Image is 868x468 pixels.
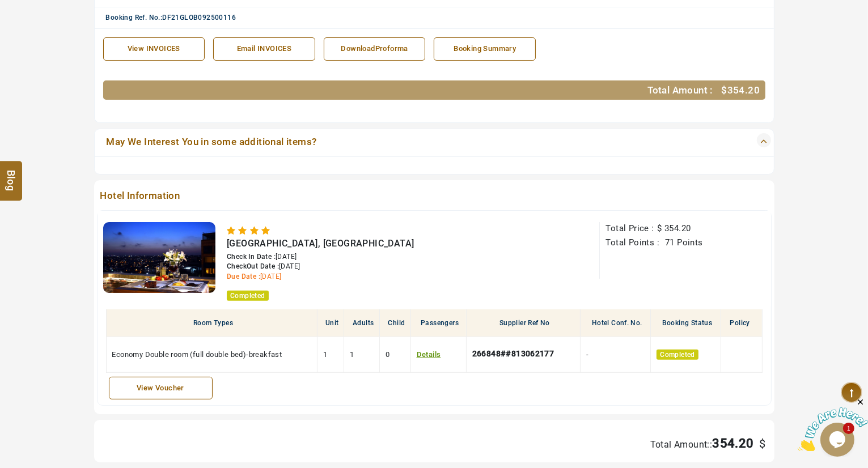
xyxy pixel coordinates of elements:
[721,84,727,96] span: $
[115,383,206,394] div: View Voucher
[227,253,276,261] span: Check In Date :
[106,309,317,337] th: Room Types
[581,309,651,337] th: Hotel Conf. No.
[730,319,750,327] span: Policy
[664,223,691,233] span: 354.20
[213,37,315,61] a: Email INVOICES
[227,291,269,301] span: Completed
[712,436,753,450] span: 354.20
[162,14,236,22] span: DF21GLOB092500116
[651,309,721,337] th: Booking Status
[109,44,199,54] div: View INVOICES
[380,309,410,337] th: Child
[472,346,560,364] div: 266848##813062177
[4,170,19,180] span: Blog
[657,223,662,233] span: $
[109,377,213,400] a: View Voucher
[106,13,771,23] div: Booking Ref. No.:
[756,437,765,450] span: $
[798,397,868,451] iframe: chat widget
[344,309,380,337] th: Adults
[97,189,704,205] span: Hotel Information
[227,238,414,249] span: [GEOGRAPHIC_DATA], [GEOGRAPHIC_DATA]
[434,37,536,61] a: Booking Summary
[276,253,297,261] span: [DATE]
[227,273,260,280] span: Due Date :
[727,84,760,96] span: 354.20
[647,84,713,96] span: Total Amount :
[112,350,282,359] span: Economy Double room (full double bed)-breakfast
[103,37,205,61] a: View INVOICES
[606,223,654,233] span: Total Price :
[260,273,281,280] span: [DATE]
[440,44,530,54] div: Booking Summary
[103,135,699,151] a: May We Interest You in some additional items?
[350,350,354,359] span: 1
[386,350,389,359] span: 0
[606,237,659,248] span: Total Points :
[650,439,713,450] span: Total Amount::
[586,350,588,359] span: -
[466,309,581,337] th: Supplier Ref No
[665,237,703,248] span: 71 Points
[227,262,279,270] span: CheckOut Date :
[410,309,466,337] th: Passengers
[324,37,426,61] a: DownloadProforma
[657,350,698,360] span: Completed
[279,262,300,270] span: [DATE]
[323,350,327,359] span: 1
[317,309,344,337] th: Unit
[103,222,216,293] img: c063fbdab6d1bbf5a04c1d4ef0a4b6677fb06abe.jpeg
[417,350,441,359] a: Details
